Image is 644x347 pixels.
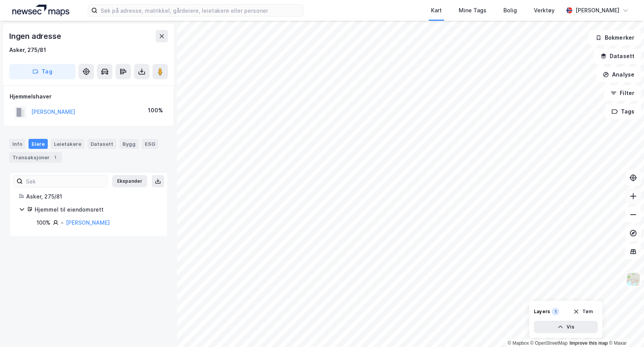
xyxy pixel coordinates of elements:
[570,340,608,346] a: Improve this map
[12,5,69,16] img: logo.a4113a55bc3d86da70a041830d287a7e.svg
[148,106,163,115] div: 100%
[51,153,59,161] div: 1
[9,64,75,79] button: Tag
[534,6,555,15] div: Verktøy
[604,85,641,101] button: Filter
[605,310,644,347] div: Kontrollprogram for chat
[142,139,158,149] div: ESG
[626,272,641,287] img: Z
[503,6,517,15] div: Bolig
[9,30,62,42] div: Ingen adresse
[66,219,110,226] a: [PERSON_NAME]
[534,309,550,315] div: Layers
[605,104,641,119] button: Tags
[596,67,641,82] button: Analyse
[10,92,168,101] div: Hjemmelshaver
[530,340,568,346] a: OpenStreetMap
[51,139,84,149] div: Leietakere
[594,48,641,64] button: Datasett
[61,218,64,227] div: -
[568,305,598,318] button: Tøm
[87,139,116,149] div: Datasett
[112,175,147,187] button: Ekspander
[9,45,46,55] div: Asker, 275/81
[119,139,139,149] div: Bygg
[575,6,619,15] div: [PERSON_NAME]
[9,139,25,149] div: Info
[605,310,644,347] iframe: Chat Widget
[37,218,50,227] div: 100%
[9,152,62,163] div: Transaksjoner
[97,5,303,16] input: Søk på adresse, matrikkel, gårdeiere, leietakere eller personer
[534,321,598,333] button: Vis
[508,340,529,346] a: Mapbox
[431,6,442,15] div: Kart
[23,175,107,187] input: Søk
[459,6,486,15] div: Mine Tags
[29,139,48,149] div: Eiere
[35,205,158,214] div: Hjemmel til eiendomsrett
[552,308,559,315] div: 1
[26,192,158,201] div: Asker, 275/81
[589,30,641,45] button: Bokmerker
